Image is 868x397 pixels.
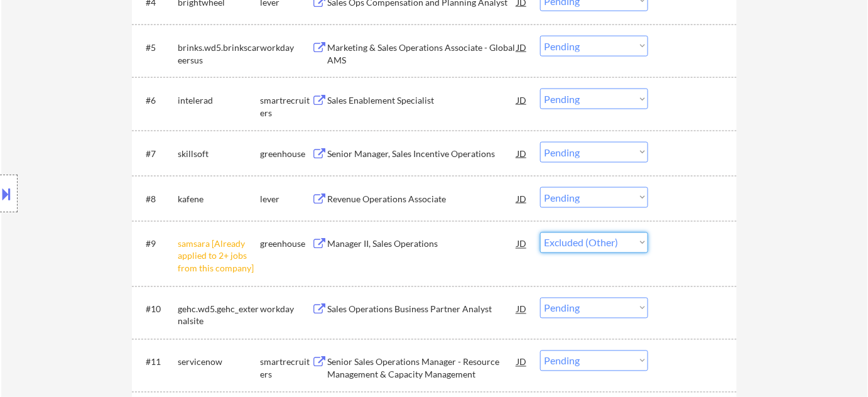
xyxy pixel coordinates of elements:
div: brinks.wd5.brinkscareersus [178,41,260,66]
div: Marketing & Sales Operations Associate - Global AMS [327,41,517,66]
div: smartrecruiters [260,356,312,381]
div: Senior Manager, Sales Incentive Operations [327,148,517,160]
div: Manager II, Sales Operations [327,238,517,251]
div: greenhouse [260,148,312,160]
div: #5 [146,41,168,54]
div: #11 [146,356,168,369]
div: workday [260,303,312,316]
div: smartrecruiters [260,94,312,119]
div: JD [516,142,528,165]
div: Sales Operations Business Partner Analyst [327,303,517,316]
div: JD [516,187,528,210]
div: gehc.wd5.gehc_externalsite [178,303,260,328]
div: Sales Enablement Specialist [327,94,517,107]
div: JD [516,36,528,58]
div: JD [516,298,528,320]
div: Senior Sales Operations Manager - Resource Management & Capacity Management [327,356,517,381]
div: Revenue Operations Associate [327,193,517,205]
div: JD [516,351,528,373]
div: servicenow [178,356,260,369]
div: lever [260,193,312,205]
div: greenhouse [260,238,312,251]
div: JD [516,232,528,255]
div: JD [516,89,528,111]
div: workday [260,41,312,54]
